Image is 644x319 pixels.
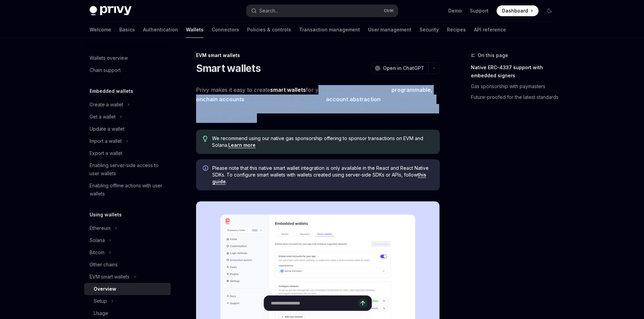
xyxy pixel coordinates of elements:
[84,123,171,135] a: Update a wallet
[90,182,167,198] div: Enabling offline actions with user wallets
[90,273,129,281] div: EVM smart wallets
[94,297,107,305] div: Setup
[90,248,104,257] div: Bitcoin
[90,261,118,269] div: Other chains
[84,180,171,200] a: Enabling offline actions with user wallets
[384,8,394,14] span: Ctrl K
[196,85,440,123] span: Privy makes it easy to create for your users. Smart wallets are that incorporate the features of ...
[84,64,171,76] a: Chain support
[471,81,560,92] a: Gas sponsorship with paymasters
[471,62,560,81] a: Native ERC-4337 support with embedded signers
[471,92,560,103] a: Future-proofed for the latest standards
[447,22,466,38] a: Recipes
[84,159,171,180] a: Enabling server-side access to user wallets
[326,96,381,103] a: account abstraction
[84,52,171,64] a: Wallets overview
[90,113,116,121] div: Get a wallet
[228,142,256,148] a: Learn more
[203,136,208,142] svg: Tip
[383,65,424,72] span: Open in ChatGPT
[90,6,132,16] img: dark logo
[544,5,555,16] button: Toggle dark mode
[368,22,411,38] a: User management
[90,22,111,38] a: Welcome
[90,54,128,62] div: Wallets overview
[212,135,433,149] span: We recommend using our native gas sponsorship offering to sponsor transactions on EVM and Solana.
[186,22,204,38] a: Wallets
[420,22,439,38] a: Security
[119,22,135,38] a: Basics
[90,161,167,178] div: Enabling server-side access to user wallets
[497,5,539,16] a: Dashboard
[203,165,210,172] svg: Info
[90,211,122,219] h5: Using wallets
[371,62,428,74] button: Open in ChatGPT
[299,22,360,38] a: Transaction management
[90,66,121,74] div: Chain support
[94,285,116,293] div: Overview
[448,7,462,14] a: Demo
[247,22,291,38] a: Policies & controls
[84,147,171,159] a: Export a wallet
[84,283,171,295] a: Overview
[94,309,108,317] div: Usage
[90,137,122,145] div: Import a wallet
[478,51,508,59] span: On this page
[212,22,239,38] a: Connectors
[90,149,122,157] div: Export a wallet
[270,86,306,93] strong: smart wallets
[502,7,528,14] span: Dashboard
[90,101,123,109] div: Create a wallet
[90,87,133,95] h5: Embedded wallets
[143,22,178,38] a: Authentication
[259,7,278,15] div: Search...
[212,165,433,185] span: Please note that this native smart wallet integration is only available in the React and React Na...
[90,236,105,244] div: Solana
[196,52,440,59] div: EVM smart wallets
[474,22,506,38] a: API reference
[90,224,111,232] div: Ethereum
[470,7,488,14] a: Support
[196,62,261,74] h1: Smart wallets
[246,5,398,17] button: Search...CtrlK
[90,125,124,133] div: Update a wallet
[358,298,367,308] button: Send message
[84,259,171,271] a: Other chains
